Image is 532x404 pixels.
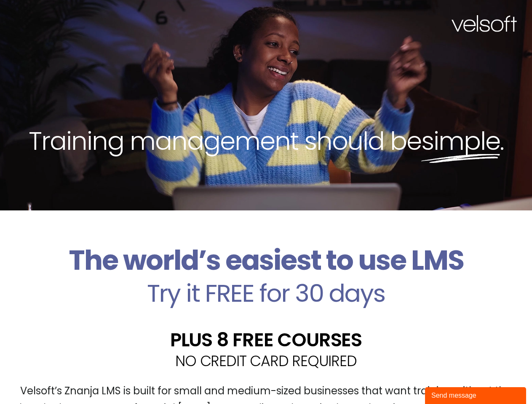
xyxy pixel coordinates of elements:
[6,353,526,368] h2: NO CREDIT CARD REQUIRED
[6,244,526,277] h2: The world’s easiest to use LMS
[6,330,526,349] h2: PLUS 8 FREE COURSES
[6,281,526,306] h2: Try it FREE for 30 days
[421,123,500,159] span: simple
[425,385,528,404] iframe: chat widget
[15,125,517,157] h2: Training management should be .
